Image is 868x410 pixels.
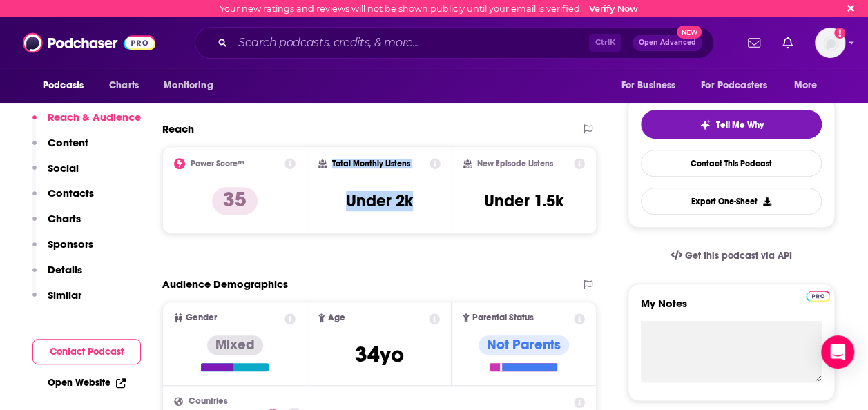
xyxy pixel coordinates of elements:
button: Content [32,136,88,162]
button: open menu [33,72,102,99]
h3: Under 1.5k [484,191,563,211]
button: open menu [154,72,231,99]
span: Gender [186,313,217,322]
div: Mixed [207,335,263,355]
svg: Email not verified [834,28,845,39]
button: tell me why sparkleTell Me Why [641,110,822,139]
img: User Profile [815,28,845,58]
button: Reach & Audience [32,110,141,136]
button: Contact Podcast [32,339,141,364]
a: Show notifications dropdown [742,31,766,55]
h2: Audience Demographics [162,277,288,291]
h2: Reach [162,122,194,135]
a: Charts [100,72,147,99]
span: Age [328,313,345,322]
button: open menu [692,72,787,99]
button: Social [32,162,79,187]
p: Sponsors [48,237,93,251]
a: Verify Now [589,3,638,14]
img: Podchaser - Follow, Share and Rate Podcasts [23,30,155,56]
div: Your new ratings and reviews will not be shown publicly until your email is verified. [220,3,638,14]
p: Social [48,162,79,175]
a: Pro website [806,289,830,302]
button: Sponsors [32,237,93,263]
input: Search podcasts, credits, & more... [233,32,589,54]
button: Contacts [32,186,94,212]
button: open menu [611,72,693,99]
h2: Total Monthly Listens [332,159,410,168]
div: Open Intercom Messenger [821,335,854,369]
span: Monitoring [164,76,213,95]
span: 34 yo [355,341,404,368]
div: Search podcasts, credits, & more... [195,27,714,59]
span: More [794,76,818,95]
span: Logged in as jbarbour [815,28,845,58]
button: Export One-Sheet [641,188,822,215]
h2: Power Score™ [191,159,244,168]
span: Charts [109,76,139,95]
p: Contacts [48,186,94,199]
button: Details [32,263,82,289]
img: Podchaser Pro [806,291,830,302]
p: Charts [48,212,81,225]
span: New [677,26,702,39]
div: Not Parents [479,335,569,355]
a: Open Website [48,377,126,389]
span: Ctrl K [589,34,621,52]
h3: Under 2k [346,191,413,211]
h2: New Episode Listens [477,159,553,168]
a: Contact This Podcast [641,150,822,177]
button: Similar [32,289,81,314]
img: tell me why sparkle [700,119,711,130]
p: Content [48,136,88,149]
span: Open Advanced [639,39,696,46]
span: Countries [189,397,228,406]
span: For Podcasters [701,76,767,95]
span: Parental Status [472,313,534,322]
span: Podcasts [43,76,84,95]
p: 35 [212,187,258,215]
a: Get this podcast via API [659,239,803,273]
span: Get this podcast via API [685,250,792,262]
a: Show notifications dropdown [777,31,798,55]
button: Charts [32,212,81,237]
span: For Business [621,76,675,95]
button: Open AdvancedNew [633,35,702,51]
label: My Notes [641,297,822,321]
p: Similar [48,289,81,302]
span: Tell Me Why [716,119,764,130]
button: open menu [784,72,835,99]
p: Details [48,263,82,276]
p: Reach & Audience [48,110,141,124]
button: Show profile menu [815,28,845,58]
